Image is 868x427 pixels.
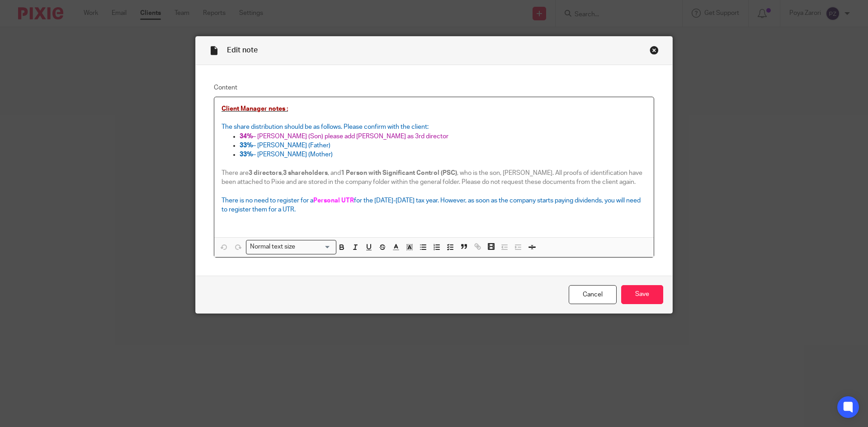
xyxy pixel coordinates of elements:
[214,83,654,92] label: Content
[222,170,249,176] span: There are
[253,142,330,149] span: – [PERSON_NAME] (Father)
[283,170,328,176] span: 3 shareholders
[328,170,341,176] span: , and
[253,151,333,158] span: – [PERSON_NAME] (Mother)
[569,285,617,305] a: Cancel
[222,106,288,112] span: Client Manager notes :
[253,133,448,140] span: – [PERSON_NAME] (Son) please add [PERSON_NAME] as 3rd director
[227,47,258,54] span: Edit note
[222,124,429,130] span: The share distribution should be as follows. Please confirm with the client:
[249,170,282,176] span: 3 directors
[222,197,642,213] span: for the [DATE]-[DATE] tax year. However, as soon as the company starts paying dividends, you will...
[240,133,253,140] span: 34%
[313,197,354,204] span: Personal UTR
[621,285,663,305] input: Save
[222,197,313,204] span: There is no need to register for a
[240,142,253,149] span: 33%
[246,240,336,254] div: Search for option
[240,151,253,158] span: 33%
[298,242,331,252] input: Search for option
[248,242,297,252] span: Normal text size
[650,46,659,55] div: Close this dialog window
[282,170,283,176] span: ,
[341,170,457,176] span: 1 Person with Significant Control (PSC)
